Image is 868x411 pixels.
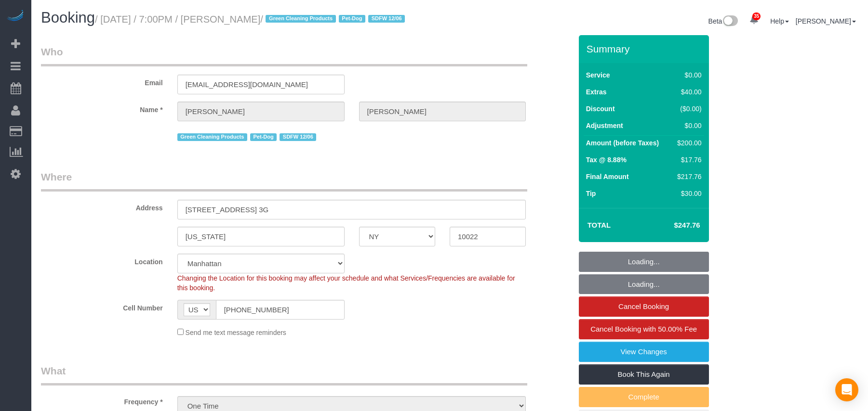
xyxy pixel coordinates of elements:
[586,189,596,198] label: Tip
[586,155,627,165] label: Tax @ 8.88%
[586,87,607,97] label: Extras
[673,87,701,97] div: $40.00
[673,172,701,181] div: $217.76
[835,378,858,401] div: Open Intercom Messenger
[41,9,95,26] span: Booking
[579,319,709,339] a: Cancel Booking with 50.00% Fee
[588,221,611,229] strong: Total
[587,43,704,54] h3: Summary
[95,14,408,25] small: / [DATE] / 7:00PM / [PERSON_NAME]
[41,364,527,385] legend: What
[586,104,615,114] label: Discount
[34,300,170,313] label: Cell Number
[586,121,623,130] label: Adjustment
[368,15,405,23] span: SDFW 12/06
[41,45,527,66] legend: Who
[770,17,789,25] a: Help
[177,133,247,141] span: Green Cleaning Products
[586,138,659,148] label: Amount (before Taxes)
[177,102,345,121] input: First Name
[579,364,709,385] a: Book This Again
[6,10,25,23] img: Automaid Logo
[260,14,408,25] span: /
[34,200,170,213] label: Address
[359,102,526,121] input: Last Name
[673,138,701,148] div: $200.00
[673,155,701,165] div: $17.76
[752,13,761,20] span: 35
[708,17,738,25] a: Beta
[177,227,345,246] input: City
[34,75,170,88] label: Email
[34,394,170,407] label: Frequency *
[34,102,170,115] label: Name *
[216,300,345,320] input: Cell Number
[450,227,526,246] input: Zip Code
[579,342,709,362] a: View Changes
[645,221,700,230] h4: $247.76
[34,254,170,267] label: Location
[586,172,629,181] label: Final Amount
[186,329,286,336] span: Send me text message reminders
[590,325,697,333] span: Cancel Booking with 50.00% Fee
[673,104,701,114] div: ($0.00)
[745,10,763,31] a: 35
[579,296,709,317] a: Cancel Booking
[177,75,345,94] input: Email
[339,15,365,23] span: Pet-Dog
[266,15,335,23] span: Green Cleaning Products
[177,274,515,292] span: Changing the Location for this booking may affect your schedule and what Services/Frequencies are...
[722,15,738,28] img: New interface
[41,170,527,192] legend: Where
[673,121,701,130] div: $0.00
[250,133,277,141] span: Pet-Dog
[586,70,610,80] label: Service
[673,189,701,198] div: $30.00
[280,133,316,141] span: SDFW 12/06
[673,70,701,80] div: $0.00
[796,17,856,25] a: [PERSON_NAME]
